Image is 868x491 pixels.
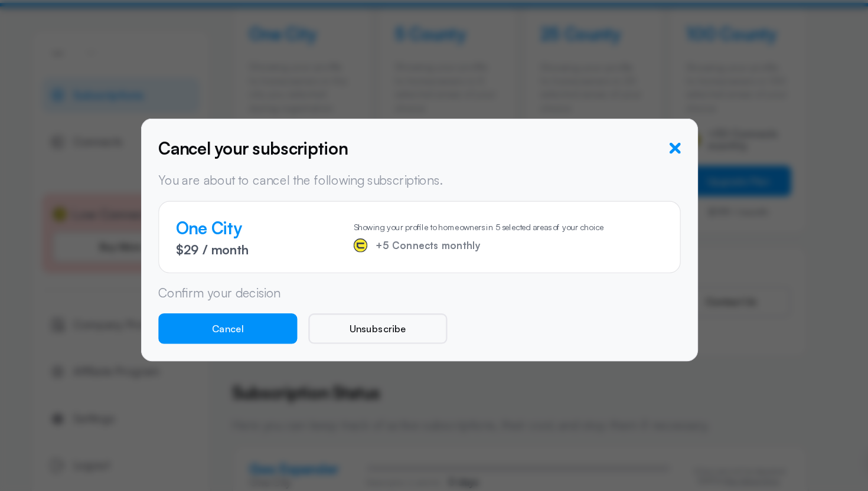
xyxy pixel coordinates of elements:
p: Confirm your decision [212,283,656,298]
button: Unsubscribe [340,308,458,334]
button: Open chat widget [10,10,45,45]
p: You are about to cancel the following subscriptions. [212,188,656,202]
p: Showing your profile to homeowners in 5 selected areas of your choice [378,230,590,240]
span: +5 Connects monthly [397,245,486,256]
h4: One City [227,227,345,244]
p: $29 / month [227,248,345,259]
h5: Cancel your subscription [212,157,373,178]
button: Cancel [212,308,330,334]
